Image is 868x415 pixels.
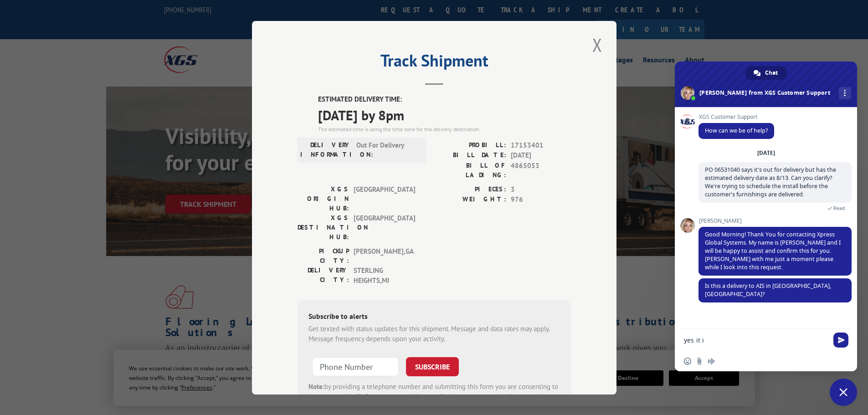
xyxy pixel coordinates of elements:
[833,205,845,211] span: Read
[708,358,715,365] span: Audio message
[705,231,841,271] span: Good Morning! Thank You for contacting Xpress Global Systems. My name is [PERSON_NAME] and I will...
[699,114,774,120] span: XGS Customer Support
[318,94,571,105] label: ESTIMATED DELIVERY TIME:
[684,328,830,351] textarea: Compose your message...
[705,127,768,134] span: How can we be of help?
[511,150,571,161] span: [DATE]
[318,125,571,133] div: The estimated time is using the time zone for the delivery destination.
[298,213,349,241] label: XGS DESTINATION HUB:
[833,333,848,348] span: Send
[511,160,571,179] span: 4865053
[434,140,506,150] label: PROBILL:
[765,66,778,80] span: Chat
[684,358,691,365] span: Insert an emoji
[354,265,415,286] span: STERLING HEIGHTS , MI
[511,195,571,205] span: 976
[318,104,571,125] span: [DATE] by 8pm
[300,140,352,159] label: DELIVERY INFORMATION:
[434,150,506,161] label: BILL DATE:
[705,282,831,298] span: Is this a delivery to AIS in [GEOGRAPHIC_DATA], [GEOGRAPHIC_DATA]?
[354,213,415,241] span: [GEOGRAPHIC_DATA]
[298,246,349,265] label: PICKUP CITY:
[308,382,324,390] strong: Note:
[308,310,560,323] div: Subscribe to alerts
[434,160,506,179] label: BILL OF LADING:
[705,166,836,198] span: PO 06531040 says it's out for delivery but has the estimated delivery date as 8/13. Can you clari...
[354,184,415,213] span: [GEOGRAPHIC_DATA]
[298,265,349,286] label: DELIVERY CITY:
[298,184,349,213] label: XGS ORIGIN HUB:
[298,54,571,72] h2: Track Shipment
[434,184,506,195] label: PIECES:
[511,184,571,195] span: 3
[590,32,605,57] button: Close modal
[354,246,415,265] span: [PERSON_NAME] , GA
[696,358,703,365] span: Send a file
[757,150,775,156] div: [DATE]
[356,140,418,159] span: Out For Delivery
[308,381,560,412] div: by providing a telephone number and submitting this form you are consenting to be contacted by SM...
[511,140,571,150] span: 17153401
[308,323,560,344] div: Get texted with status updates for this shipment. Message and data rates may apply. Message frequ...
[745,66,787,80] a: Chat
[406,357,459,376] button: SUBSCRIBE
[830,379,857,406] a: Close chat
[312,357,399,376] input: Phone Number
[699,218,852,224] span: [PERSON_NAME]
[434,195,506,205] label: WEIGHT:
